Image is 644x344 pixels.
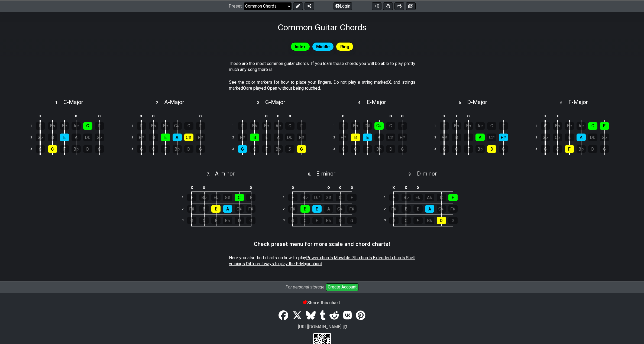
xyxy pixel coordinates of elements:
div: G [440,145,449,153]
div: A [173,134,182,141]
div: D♭ [285,134,295,141]
td: 2 [431,132,444,143]
td: 1 [381,192,394,203]
td: o [198,183,210,192]
div: F [339,122,348,130]
div: G♭ [541,134,550,141]
div: E [413,205,423,213]
strong: O [243,86,246,91]
div: A [475,134,485,141]
td: x [539,111,552,120]
div: G [448,217,458,224]
span: G - Major [265,99,285,105]
td: 2 [179,203,192,215]
td: x [438,111,451,120]
div: F♯ [297,134,306,141]
div: B♭ [374,145,384,153]
td: o [323,183,334,192]
div: G♭ [95,134,104,141]
div: F♯ [398,134,407,141]
td: 3 [229,143,242,155]
div: F♯ [137,134,146,141]
div: G [339,145,348,153]
span: 9 . [409,171,417,177]
span: 2 . [156,100,164,106]
div: G [238,145,247,153]
div: G♯ [173,122,182,130]
div: A♭ [425,194,434,201]
div: G♭ [36,134,45,141]
a: Tweet [290,308,304,323]
div: E [262,134,271,141]
div: C [452,145,461,153]
td: 2 [229,132,242,143]
span: E - minor [316,170,335,177]
button: Share Preset [305,2,314,10]
div: F [389,194,399,201]
button: Toggle Dexterity for all fretkits [383,2,393,10]
div: F♯ [499,134,508,141]
div: E [60,134,69,141]
div: G [499,145,508,153]
div: B [149,134,158,141]
div: C [588,122,597,130]
div: F♯ [339,134,348,141]
div: D [184,145,193,153]
td: o [195,111,206,120]
div: C♯ [235,205,244,213]
p: Here you also find charts on how to play , , , , . [229,255,415,267]
div: A [425,205,434,213]
div: C [553,145,562,153]
button: Edit Preset [293,2,303,10]
div: F [312,217,322,224]
span: 1 . [55,100,63,106]
strong: X [388,80,391,85]
select: Preset [244,2,292,10]
div: G [347,217,357,224]
div: F [499,122,508,130]
div: E [211,205,221,213]
div: G♯ [374,122,384,130]
div: A [223,205,232,213]
div: A♭ [475,122,485,130]
div: F♯ [440,134,449,141]
div: F [288,194,297,201]
td: o [93,111,105,120]
div: G [389,217,399,224]
td: 3 [381,215,394,226]
td: 1 [27,120,40,132]
div: D [437,217,446,224]
td: o [147,111,160,120]
div: B♭ [149,122,158,130]
div: B♭ [223,217,232,224]
div: G [95,145,104,153]
span: Copy url to clipboard [343,324,347,330]
td: 2 [532,132,545,143]
span: 8 . [308,171,316,177]
div: D♯ [312,194,322,201]
div: B♭ [475,145,485,153]
span: 6 . [560,100,568,106]
div: F♯ [389,205,399,213]
div: B♭ [72,145,81,153]
div: C [285,122,295,130]
div: D♭ [83,134,92,141]
td: x [400,183,412,192]
span: 4 . [358,100,366,106]
span: Index [295,43,306,51]
div: B♭ [199,194,209,201]
button: 0 [372,2,381,10]
span: Power chords [306,255,333,260]
div: F [211,217,221,224]
div: G♯ [324,194,333,201]
div: B♭ [452,122,461,130]
span: D - minor [417,170,437,177]
div: G [246,217,255,224]
div: C [235,194,244,201]
td: 2 [128,132,141,143]
div: B♭ [324,217,333,224]
div: G [288,217,297,224]
button: Create Account [326,283,358,291]
td: o [462,111,474,120]
td: o [284,111,296,120]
